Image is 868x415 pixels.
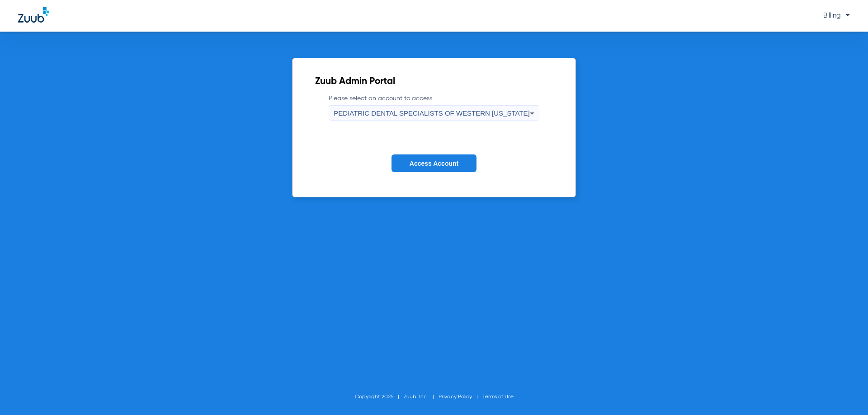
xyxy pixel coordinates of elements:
li: Copyright 2025 [355,392,404,401]
button: Access Account [392,154,476,172]
li: Zuub, Inc. [404,392,439,401]
span: Access Account [410,160,458,167]
span: Billing [823,12,850,19]
h2: Zuub Admin Portal [315,77,552,86]
span: PEDIATRIC DENTAL SPECIALISTS OF WESTERN [US_STATE] [334,109,529,117]
label: Please select an account to access [329,94,539,121]
a: Privacy Policy [439,394,472,400]
a: Terms of Use [482,394,514,400]
iframe: Chat Widget [823,372,868,415]
img: Zuub Logo [18,7,49,23]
